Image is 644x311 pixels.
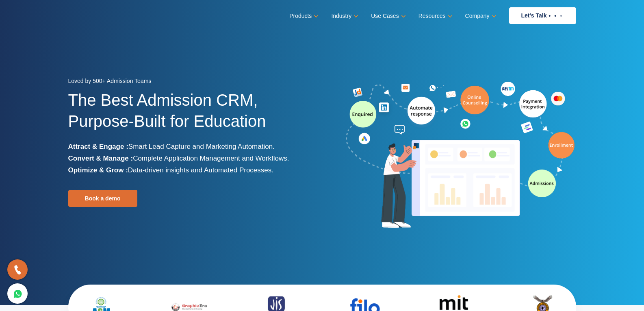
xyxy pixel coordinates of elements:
a: Company [465,10,495,22]
h1: The Best Admission CRM, Purpose-Built for Education [68,89,316,141]
a: Book a demo [68,190,137,207]
b: Optimize & Grow : [68,166,128,174]
a: Products [289,10,317,22]
span: Data-driven insights and Automated Processes. [128,166,273,174]
b: Attract & Engage : [68,143,128,150]
a: Use Cases [371,10,404,22]
div: Loved by 500+ Admission Teams [68,75,316,89]
a: Let’s Talk [509,7,576,24]
a: Resources [418,10,451,22]
span: Complete Application Management and Workflows. [133,154,289,162]
img: admission-software-home-page-header [345,80,576,231]
span: Smart Lead Capture and Marketing Automation. [128,143,275,150]
a: Industry [331,10,357,22]
b: Convert & Manage : [68,154,133,162]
